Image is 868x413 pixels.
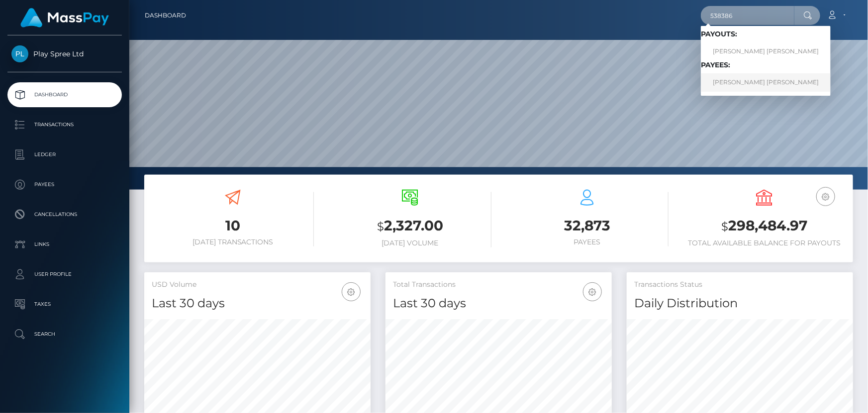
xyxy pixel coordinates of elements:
[701,6,794,25] input: Search...
[152,238,314,246] h6: [DATE] Transactions
[7,112,122,137] a: Transactions
[506,238,669,246] h6: Payees
[11,45,28,62] img: Play Spree Ltd
[7,232,122,257] a: Links
[701,73,831,92] a: [PERSON_NAME] [PERSON_NAME]
[7,142,122,167] a: Ledger
[7,262,122,287] a: User Profile
[634,295,846,312] h4: Daily Distribution
[683,216,846,236] h3: 298,484.97
[11,87,118,102] p: Dashboard
[7,82,122,107] a: Dashboard
[11,177,118,192] p: Payees
[701,30,831,38] h6: Payouts:
[152,280,363,290] h5: USD Volume
[683,239,846,247] h6: Total Available Balance for Payouts
[7,292,122,317] a: Taxes
[329,216,491,236] h3: 2,327.00
[7,202,122,227] a: Cancellations
[701,61,831,69] h6: Payees:
[7,49,122,58] span: Play Spree Ltd
[11,117,118,132] p: Transactions
[7,172,122,197] a: Payees
[11,147,118,162] p: Ledger
[7,322,122,347] a: Search
[152,295,363,312] h4: Last 30 days
[329,239,491,247] h6: [DATE] Volume
[506,216,669,235] h3: 32,873
[393,295,604,312] h4: Last 30 days
[11,237,118,252] p: Links
[11,207,118,222] p: Cancellations
[377,219,384,233] small: $
[701,42,831,61] a: [PERSON_NAME] [PERSON_NAME]
[393,280,604,290] h5: Total Transactions
[145,5,186,26] a: Dashboard
[11,327,118,342] p: Search
[721,219,728,233] small: $
[11,267,118,282] p: User Profile
[11,297,118,312] p: Taxes
[20,8,109,27] img: MassPay Logo
[152,216,314,235] h3: 10
[634,280,846,290] h5: Transactions Status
